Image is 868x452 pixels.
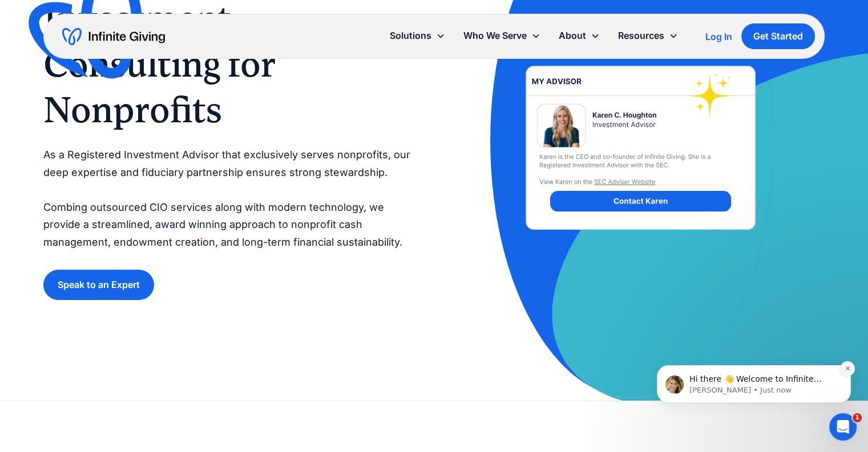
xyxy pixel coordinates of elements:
[390,28,431,43] div: Solutions
[62,27,165,46] a: home
[640,293,868,421] iframe: Intercom notifications message
[550,23,609,48] div: About
[26,82,44,101] img: Profile image for Kasey
[829,413,857,441] iframe: Intercom live chat
[618,28,664,43] div: Resources
[609,23,687,48] div: Resources
[488,23,793,272] img: investment-advisor-nonprofit-financial
[43,270,154,300] a: Speak to an Expert
[200,68,215,83] button: Dismiss notification
[381,23,454,48] div: Solutions
[705,30,732,43] a: Log In
[17,72,211,110] div: message notification from Kasey, Just now. Hi there 👋 Welcome to Infinite Giving. If you have any...
[559,28,586,43] div: About
[50,81,185,125] span: Hi there 👋 Welcome to Infinite Giving. If you have any questions, just reply to this message. [GE...
[463,28,527,43] div: Who We Serve
[705,32,732,41] div: Log In
[454,23,550,48] div: Who We Serve
[741,23,815,49] a: Get Started
[50,92,197,102] p: Message from Kasey, sent Just now
[853,413,862,422] span: 1
[43,146,411,251] p: As a Registered Investment Advisor that exclusively serves nonprofits, our deep expertise and fid...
